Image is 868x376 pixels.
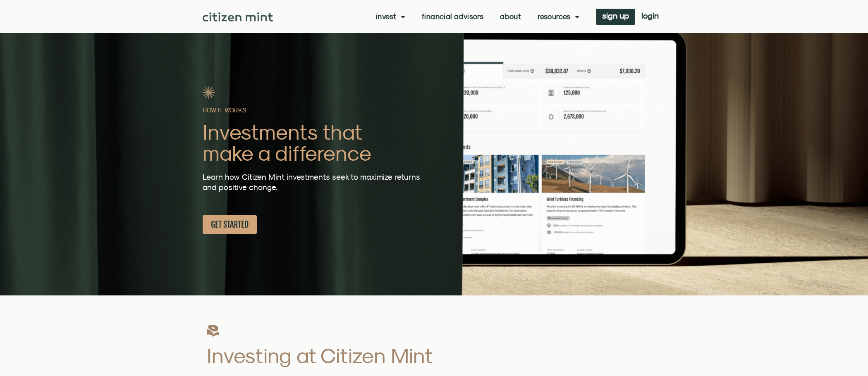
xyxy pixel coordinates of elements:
a: GET STARTED [203,215,257,234]
h2: Investments that make a difference [203,121,427,164]
a: Invest [376,12,405,21]
a: Resources [538,12,579,21]
img: flower1_DG [207,324,219,337]
a: login [635,9,665,25]
a: About [500,12,521,21]
a: sign up [596,9,635,25]
img: Citizen Mint [203,12,273,21]
span: GET STARTED [211,219,249,230]
h2: Investing at Citizen Mint [207,345,507,366]
a: Financial Advisors [422,12,483,21]
span: Learn how Citizen Mint investments seek to maximize returns and positive change. [203,172,420,192]
h2: HOW IT WORKS [203,107,427,113]
nav: Menu [376,12,579,21]
span: login [641,13,659,19]
span: sign up [602,13,629,19]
